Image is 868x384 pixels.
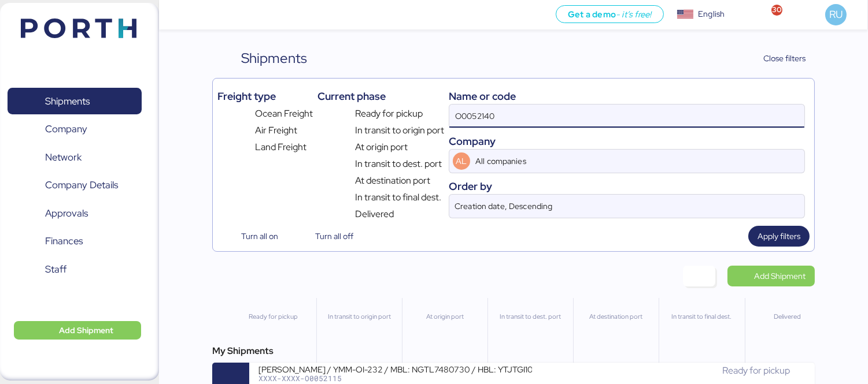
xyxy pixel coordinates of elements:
[750,312,825,322] div: Delivered
[578,312,653,322] div: At destination port
[45,177,118,193] span: Company Details
[8,88,142,114] a: Shipments
[664,312,739,322] div: In transit to final dest.
[45,233,83,249] span: Finances
[449,133,805,149] div: Company
[698,8,725,20] div: English
[45,205,88,222] span: Approvals
[217,88,313,104] div: Freight type
[355,191,441,204] span: In transit to final dest.
[474,150,782,173] input: AL
[212,344,815,358] div: My Shipments
[8,116,142,143] a: Company
[355,124,444,137] span: In transit to origin port
[355,207,394,221] span: Delivered
[317,88,444,104] div: Current phase
[45,121,87,137] span: Company
[8,200,142,226] a: Approvals
[255,107,313,121] span: Ocean Freight
[740,48,815,69] button: Close filters
[322,312,397,322] div: In transit to origin port
[758,229,800,243] span: Apply filters
[8,256,142,282] a: Staff
[59,323,113,337] span: Add Shipment
[45,261,67,278] span: Staff
[241,48,307,69] div: Shipments
[456,155,467,167] span: AL
[255,124,297,137] span: Air Freight
[315,229,353,243] span: Turn all off
[763,51,806,65] span: Close filters
[45,93,90,110] span: Shipments
[355,107,423,121] span: Ready for pickup
[258,374,532,382] div: XXXX-XXXX-O0052115
[292,226,363,247] button: Turn all off
[754,269,806,283] span: Add Shipment
[829,7,843,22] span: RU
[355,140,408,154] span: At origin port
[217,226,287,247] button: Turn all on
[14,321,141,340] button: Add Shipment
[8,144,142,170] a: Network
[748,226,810,247] button: Apply filters
[407,312,482,322] div: At origin port
[355,174,430,188] span: At destination port
[235,312,311,322] div: Ready for pickup
[449,178,805,194] div: Order by
[255,140,306,154] span: Land Freight
[45,149,82,166] span: Network
[166,5,186,25] button: Menu
[355,157,442,171] span: In transit to dest. port
[727,266,815,286] a: Add Shipment
[493,312,568,322] div: In transit to dest. port
[722,364,790,376] span: Ready for pickup
[449,88,805,104] div: Name or code
[8,172,142,199] a: Company Details
[8,228,142,255] a: Finances
[258,364,532,374] div: [PERSON_NAME] / YMM-OI-232 / MBL: NGTL7480730 / HBL: YTJTGI100134 / LCL
[241,229,278,243] span: Turn all on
